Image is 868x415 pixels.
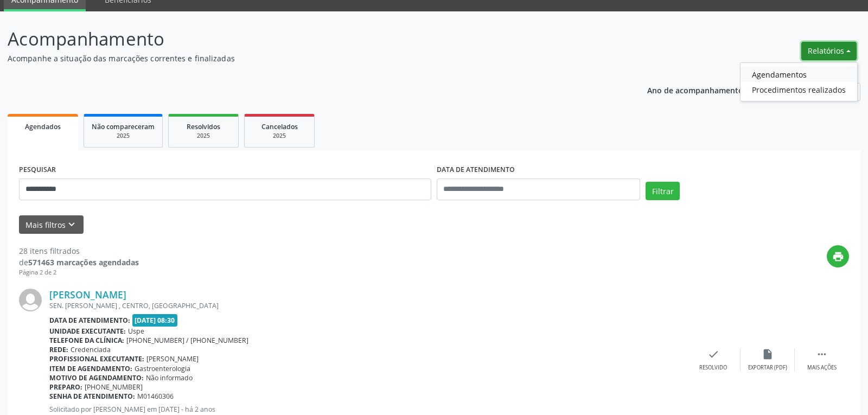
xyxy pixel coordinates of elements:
div: Exportar (PDF) [748,364,787,372]
span: [PHONE_NUMBER] [85,382,143,392]
div: Mais ações [807,364,837,372]
button: print [827,245,849,267]
button: Filtrar [646,182,680,200]
b: Senha de atendimento: [49,392,135,401]
i: print [832,251,844,263]
label: DATA DE ATENDIMENTO [437,162,515,178]
span: Não informado [146,373,193,382]
b: Unidade executante: [49,327,126,336]
p: Acompanhe a situação das marcações correntes e finalizadas [8,53,604,64]
span: Não compareceram [92,122,155,131]
b: Preparo: [49,382,82,392]
span: Resolvidos [187,122,220,131]
button: Mais filtroskeyboard_arrow_down [19,215,84,234]
span: [PHONE_NUMBER] / [PHONE_NUMBER] [126,336,248,345]
i: keyboard_arrow_down [66,219,78,231]
strong: 571463 marcações agendadas [28,257,139,267]
i:  [816,348,828,360]
b: Item de agendamento: [49,364,132,373]
button: Relatórios [801,42,857,60]
img: img [19,289,42,311]
p: Acompanhamento [8,25,604,53]
div: Página 2 de 2 [19,268,139,277]
span: Cancelados [261,122,298,131]
ul: Relatórios [740,62,858,101]
div: 2025 [176,132,231,140]
div: Resolvido [699,364,727,372]
div: 2025 [92,132,155,140]
span: [DATE] 08:30 [132,314,178,327]
i: check [707,348,719,360]
b: Telefone da clínica: [49,336,124,345]
p: Ano de acompanhamento [647,83,743,97]
b: Rede: [49,345,68,354]
span: M01460306 [137,392,174,401]
label: PESQUISAR [19,162,56,178]
i: insert_drive_file [762,348,774,360]
div: SEN. [PERSON_NAME] , CENTRO, [GEOGRAPHIC_DATA] [49,301,686,310]
div: 2025 [252,132,307,140]
a: Procedimentos realizados [741,82,857,97]
span: Uspe [128,327,144,336]
b: Profissional executante: [49,354,144,363]
div: 28 itens filtrados [19,245,139,257]
span: Agendados [25,122,61,131]
span: Gastroenterologia [135,364,190,373]
b: Motivo de agendamento: [49,373,144,382]
a: Agendamentos [741,67,857,82]
span: Credenciada [71,345,111,354]
div: de [19,257,139,268]
b: Data de atendimento: [49,316,130,325]
a: [PERSON_NAME] [49,289,126,301]
span: [PERSON_NAME] [146,354,199,363]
